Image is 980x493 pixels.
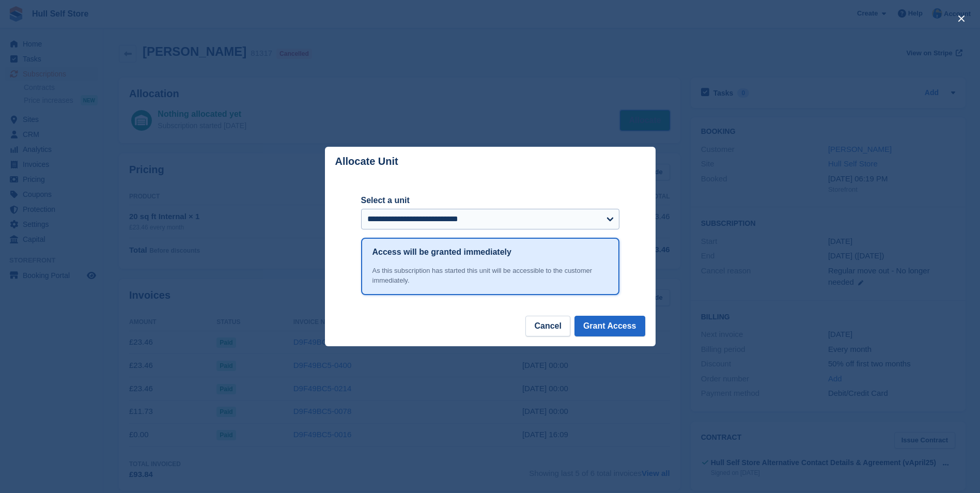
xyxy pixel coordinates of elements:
label: Select a unit [361,194,619,207]
div: As this subscription has started this unit will be accessible to the customer immediately. [372,266,608,286]
p: Allocate Unit [335,156,398,167]
h1: Access will be granted immediately [372,246,511,258]
button: Grant Access [574,316,645,336]
button: close [953,10,970,27]
button: Cancel [525,316,570,336]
